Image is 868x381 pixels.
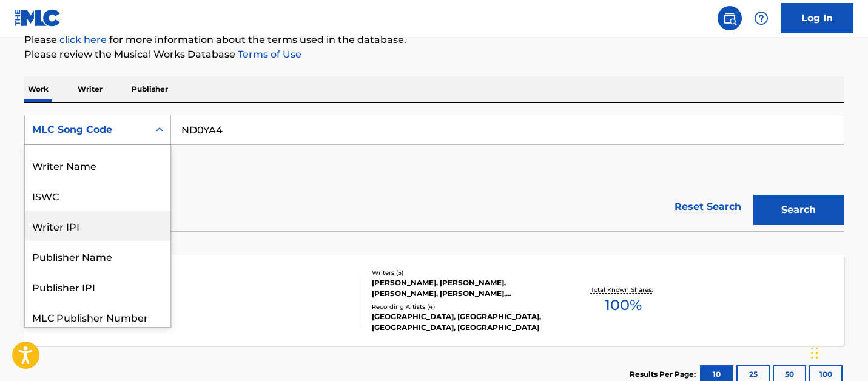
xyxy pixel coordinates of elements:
div: ISWC [25,180,170,211]
iframe: Chat Widget [807,323,868,381]
p: Results Per Page: [630,369,699,380]
p: Work [24,76,52,102]
p: Writer [74,76,106,102]
div: Publisher IPI [25,271,170,302]
div: Publisher Name [25,241,170,271]
div: Writers ( 5 ) [372,268,555,277]
img: MLC Logo [15,9,61,27]
p: Publisher [128,76,172,102]
img: help [754,11,769,25]
span: 100 % [605,294,642,316]
div: Help [749,6,773,30]
div: Drag [811,335,818,371]
div: Recording Artists ( 4 ) [372,302,555,311]
img: search [722,11,737,25]
div: MLC Publisher Number [25,302,170,332]
a: Log In [781,3,853,33]
a: Terms of Use [235,49,301,60]
p: Total Known Shares: [591,285,656,294]
p: Please review the Musical Works Database [24,47,844,62]
a: NADA NADAMLC Song Code:ND0YA4ISWC:Writers (5)[PERSON_NAME], [PERSON_NAME], [PERSON_NAME], [PERSON... [24,255,844,346]
a: Reset Search [668,194,747,220]
form: Search Form [24,115,844,231]
a: click here [59,34,107,46]
a: Public Search [718,6,742,30]
div: MLC Song Code [32,123,141,137]
p: Please for more information about the terms used in the database. [24,33,844,47]
div: Writer IPI [25,211,170,241]
div: Writer Name [25,150,170,180]
div: [GEOGRAPHIC_DATA], [GEOGRAPHIC_DATA], [GEOGRAPHIC_DATA], [GEOGRAPHIC_DATA] [372,311,555,333]
button: Search [753,195,844,225]
div: [PERSON_NAME], [PERSON_NAME], [PERSON_NAME], [PERSON_NAME], [PERSON_NAME] [372,277,555,299]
